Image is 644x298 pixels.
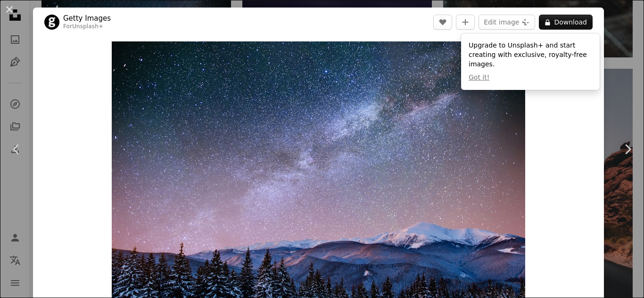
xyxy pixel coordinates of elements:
a: Getty Images [63,14,111,23]
div: For [63,23,111,31]
button: Edit image [479,15,535,30]
button: Add to Collection [456,15,475,30]
button: Like [433,15,452,30]
button: Download [539,15,593,30]
button: Got it! [469,73,489,82]
img: Go to Getty Images's profile [44,15,59,30]
div: Upgrade to Unsplash+ and start creating with exclusive, royalty-free images. [461,33,600,90]
a: Unsplash+ [72,23,103,30]
a: Next [611,104,644,194]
